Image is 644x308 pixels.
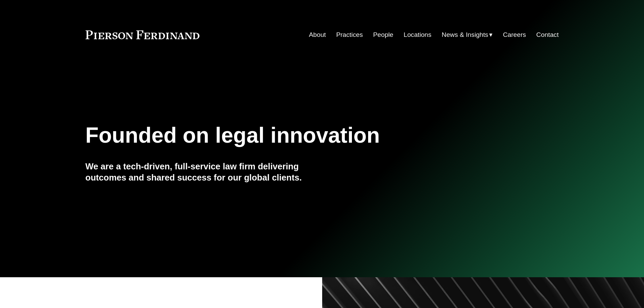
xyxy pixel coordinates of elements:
a: Practices [336,28,363,41]
a: About [309,28,326,41]
a: Careers [503,28,526,41]
a: folder dropdown [442,28,493,41]
a: Contact [536,28,558,41]
h1: Founded on legal innovation [86,123,480,148]
a: Locations [404,28,431,41]
span: News & Insights [442,29,488,41]
h4: We are a tech-driven, full-service law firm delivering outcomes and shared success for our global... [86,161,322,183]
a: People [373,28,393,41]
